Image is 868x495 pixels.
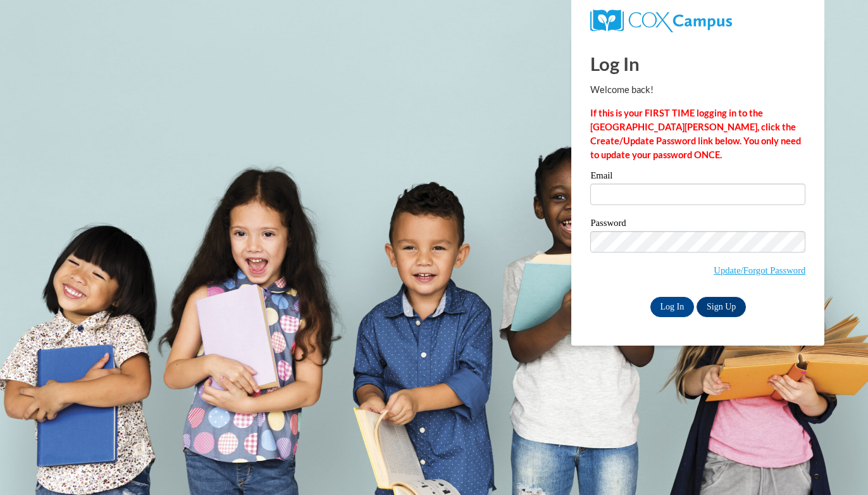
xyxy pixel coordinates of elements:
[590,171,805,184] label: Email
[697,297,746,317] a: Sign Up
[590,83,805,97] p: Welcome back!
[714,265,805,275] a: Update/Forgot Password
[590,51,805,77] h1: Log In
[650,297,695,317] input: Log In
[590,9,731,32] img: COX Campus
[590,108,801,160] strong: If this is your FIRST TIME logging in to the [GEOGRAPHIC_DATA][PERSON_NAME], click the Create/Upd...
[590,15,731,25] a: COX Campus
[590,218,805,231] label: Password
